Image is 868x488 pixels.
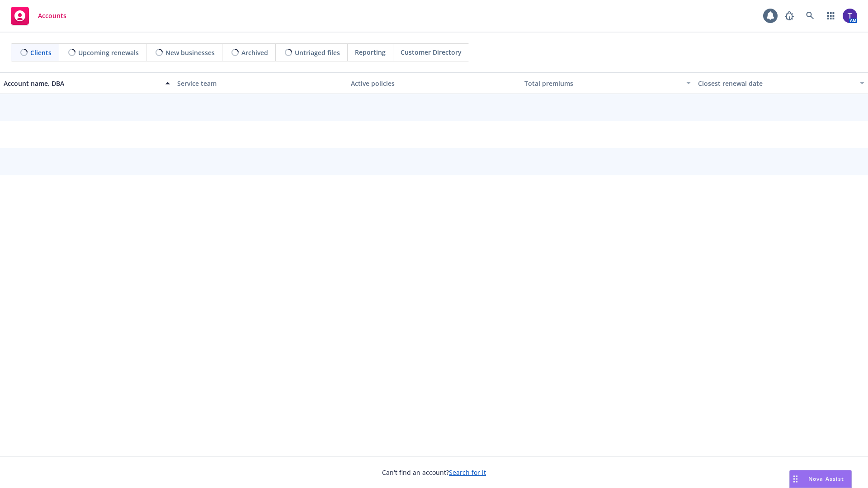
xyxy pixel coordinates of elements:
span: Nova Assist [808,475,844,483]
button: Total premiums [521,72,694,94]
button: Active policies [347,72,521,94]
div: Service team [177,79,344,88]
div: Drag to move [790,470,801,488]
a: Search for it [449,468,486,477]
span: Untriaged files [295,48,340,57]
span: Customer Directory [401,47,462,57]
span: Upcoming renewals [78,48,139,57]
button: Closest renewal date [694,72,868,94]
span: Accounts [38,12,66,19]
span: Can't find an account? [382,468,486,477]
div: Closest renewal date [698,79,854,88]
span: Archived [241,48,268,57]
div: Account name, DBA [4,79,160,88]
a: Switch app [822,7,840,25]
a: Accounts [7,3,70,28]
a: Search [801,7,819,25]
img: photo [843,9,857,23]
button: Nova Assist [789,470,852,488]
button: Service team [174,72,347,94]
a: Report a Bug [780,7,798,25]
div: Total premiums [524,79,681,88]
span: Reporting [355,47,386,57]
div: Active policies [351,79,517,88]
span: New businesses [165,48,215,57]
span: Clients [30,48,52,57]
